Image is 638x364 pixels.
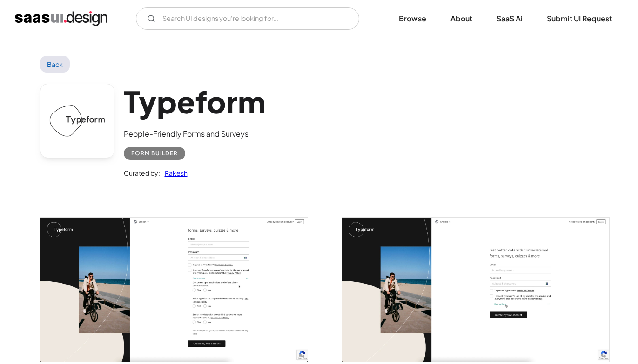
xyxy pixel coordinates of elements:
[342,218,609,362] img: 6018de40d9c89fb7adfd2a6a_Typeform%20get%20started.jpg
[131,148,178,159] div: Form Builder
[124,84,265,119] h1: Typeform
[40,218,308,362] a: open lightbox
[136,7,359,30] input: Search UI designs you're looking for...
[388,8,437,29] a: Browse
[536,8,623,29] a: Submit UI Request
[40,56,70,73] a: Back
[342,218,609,362] a: open lightbox
[439,8,484,29] a: About
[124,167,160,179] div: Curated by:
[160,167,188,179] a: Rakesh
[124,128,265,139] div: People-Friendly Forms and Surveys
[485,8,534,29] a: SaaS Ai
[136,7,359,30] form: Email Form
[40,218,308,362] img: 6018de4019cb53f0c9ae1336_Typeform%20get%20started%202.jpg
[15,11,107,26] a: home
